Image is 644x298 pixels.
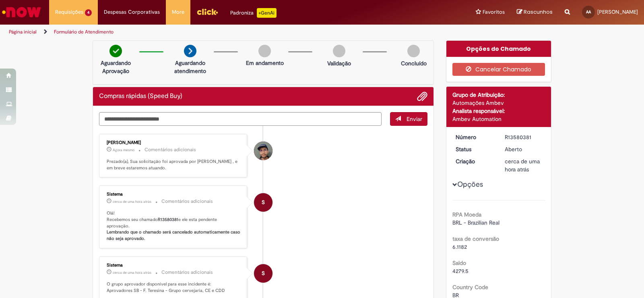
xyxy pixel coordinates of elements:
img: img-circle-grey.png [407,45,420,57]
span: BRL - Brazilian Real [452,219,500,226]
button: Adicionar anexos [417,91,427,102]
span: Favoritos [483,8,505,16]
div: Opções do Chamado [446,41,551,57]
span: 6.1182 [452,243,467,250]
button: Enviar [390,112,427,126]
img: img-circle-grey.png [258,45,271,57]
div: Analista responsável: [452,107,545,115]
b: RPA Moeda [452,211,481,218]
time: 30/09/2025 10:12:54 [505,158,540,173]
span: 4 [85,9,92,16]
div: 30/09/2025 10:12:54 [505,157,542,173]
h2: Compras rápidas (Speed Buy) Histórico de tíquete [99,93,182,100]
img: click_logo_yellow_360x200.png [196,6,218,18]
img: check-circle-green.png [109,45,122,57]
div: Padroniza [230,8,277,18]
b: Country Code [452,283,488,291]
span: Requisições [55,8,83,16]
div: System [254,264,272,283]
div: R13580381 [505,133,542,141]
p: Olá! Recebemos seu chamado e ele esta pendente aprovação. [107,210,241,242]
span: More [172,8,184,16]
div: Sistema [107,192,241,197]
ul: Trilhas de página [6,25,423,40]
span: cerca de uma hora atrás [113,199,151,204]
span: Enviar [407,115,422,123]
img: img-circle-grey.png [333,45,345,57]
div: System [254,193,272,212]
p: Validação [327,59,351,67]
div: Sistema [107,263,241,268]
span: AA [586,9,591,15]
button: Cancelar Chamado [452,63,545,76]
time: 30/09/2025 10:13:03 [113,270,151,275]
div: Aberto [505,145,542,153]
div: Joao Victor Soares De Assuncao Santos [254,142,272,160]
span: cerca de uma hora atrás [113,270,151,275]
p: Prezado(a), Sua solicitação foi aprovada por [PERSON_NAME] , e em breve estaremos atuando. [107,158,241,171]
small: Comentários adicionais [161,198,213,205]
span: Rascunhos [524,8,553,16]
a: Rascunhos [517,8,553,16]
div: Grupo de Atribuição: [452,91,545,99]
div: Automações Ambev [452,99,545,107]
p: Em andamento [246,59,284,67]
a: Página inicial [9,29,37,35]
p: +GenAi [257,8,277,18]
span: Despesas Corporativas [104,8,160,16]
time: 30/09/2025 11:07:29 [113,148,134,152]
small: Comentários adicionais [144,146,196,153]
span: cerca de uma hora atrás [505,158,540,173]
dt: Status [450,145,499,153]
b: Saldo [452,259,466,267]
span: S [262,193,265,212]
span: [PERSON_NAME] [597,8,638,15]
span: Agora mesmo [113,148,134,152]
p: O grupo aprovador disponível para esse incidente é: Aprovadores SB - F. Teresina - Grupo cervejar... [107,281,241,294]
b: R13580381 [158,217,178,223]
div: [PERSON_NAME] [107,140,241,145]
time: 30/09/2025 10:13:06 [113,199,151,204]
img: ServiceNow [1,4,42,20]
small: Comentários adicionais [161,269,213,276]
a: Formulário de Atendimento [54,29,114,35]
dt: Número [450,133,499,141]
div: Ambev Automation [452,115,545,123]
b: taxa de conversão [452,235,499,242]
img: arrow-next.png [184,45,196,57]
p: Concluído [401,59,427,67]
p: Aguardando Aprovação [96,59,135,75]
p: Aguardando atendimento [171,59,210,75]
span: S [262,264,265,283]
textarea: Digite sua mensagem aqui... [99,112,382,126]
span: 4279.5 [452,267,469,275]
b: Lembrando que o chamado será cancelado automaticamente caso não seja aprovado. [107,229,242,242]
dt: Criação [450,157,499,165]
